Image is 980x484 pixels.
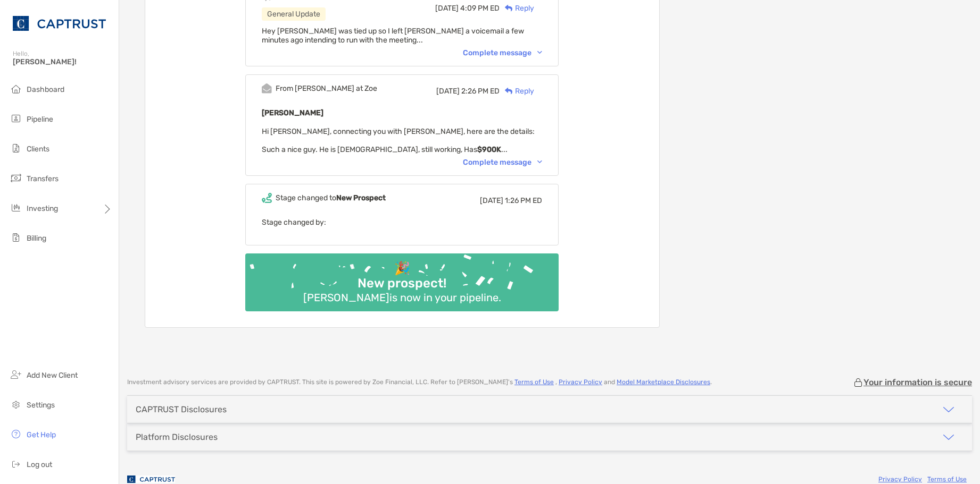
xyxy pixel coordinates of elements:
img: dashboard icon [10,82,22,95]
div: CAPTRUST Disclosures [136,404,227,414]
img: Event icon [262,193,272,203]
img: Event icon [262,83,272,94]
img: icon arrow [942,431,955,444]
div: Stage changed to [276,193,386,202]
div: New prospect! [353,276,451,291]
img: logout icon [10,457,22,470]
img: CAPTRUST Logo [13,4,106,43]
span: [DATE] [435,4,459,13]
img: Chevron icon [537,160,542,164]
img: investing icon [10,201,22,214]
span: Hey [PERSON_NAME] was tied up so I left [PERSON_NAME] a voicemail a few minutes ago intending to ... [262,27,524,45]
div: Complete message [463,158,542,167]
span: Add New Client [27,371,78,380]
div: Reply [500,3,534,14]
span: [DATE] [436,87,460,96]
img: icon arrow [942,403,955,416]
span: 2:26 PM ED [461,87,500,96]
b: [PERSON_NAME] [262,108,323,117]
span: Investing [27,204,58,213]
span: 4:09 PM ED [460,4,500,13]
a: Terms of Use [927,475,967,483]
div: Platform Disclosures [136,432,218,442]
span: Log out [27,460,52,469]
div: From [PERSON_NAME] at Zoe [276,84,377,93]
div: 🎉 [390,261,414,276]
span: Transfers [27,174,59,183]
img: add_new_client icon [10,368,22,381]
div: Reply [500,86,534,97]
img: Reply icon [505,88,513,95]
span: Pipeline [27,115,53,124]
img: billing icon [10,231,22,244]
span: Billing [27,234,46,243]
span: Hi [PERSON_NAME], connecting you with [PERSON_NAME], here are the details: Such a nice guy. He is... [262,127,535,154]
a: Privacy Policy [878,475,922,483]
img: Chevron icon [537,51,542,54]
img: Reply icon [505,5,513,12]
img: settings icon [10,398,22,411]
a: Model Marketplace Disclosures [617,378,710,386]
img: get-help icon [10,428,22,440]
img: pipeline icon [10,112,22,125]
span: Settings [27,401,55,410]
span: Dashboard [27,85,64,94]
span: Get Help [27,430,56,439]
span: [PERSON_NAME]! [13,57,112,66]
span: [DATE] [480,196,503,205]
p: Stage changed by: [262,216,542,229]
div: [PERSON_NAME] is now in your pipeline. [299,291,505,304]
span: 1:26 PM ED [505,196,542,205]
b: New Prospect [336,193,386,202]
img: Confetti [245,253,559,303]
a: Privacy Policy [559,378,602,386]
a: Terms of Use [514,378,554,386]
span: Clients [27,145,49,154]
img: clients icon [10,142,22,155]
p: Investment advisory services are provided by CAPTRUST . This site is powered by Zoe Financial, LL... [127,378,712,386]
strong: $900K [477,145,501,154]
p: Your information is secure [863,377,972,387]
div: Complete message [463,48,542,57]
div: General Update [262,7,326,21]
img: transfers icon [10,172,22,184]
